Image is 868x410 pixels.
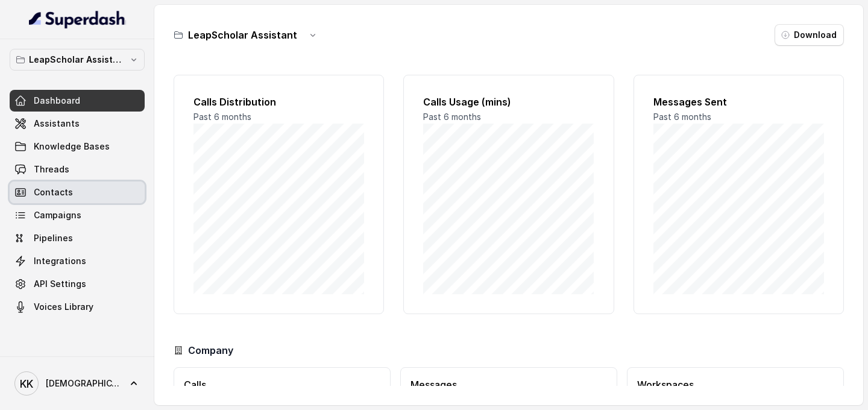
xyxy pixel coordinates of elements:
[29,52,125,67] p: LeapScholar Assistant
[34,209,81,221] span: Campaigns
[637,377,834,392] h3: Workspaces
[34,118,80,130] span: Assistants
[193,112,251,122] span: Past 6 months
[34,163,69,175] span: Threads
[10,204,145,226] a: Campaigns
[10,159,145,180] a: Threads
[34,95,80,107] span: Dashboard
[34,301,93,313] span: Voices Library
[10,296,145,318] a: Voices Library
[10,113,145,134] a: Assistants
[10,49,145,71] button: LeapScholar Assistant
[10,367,145,400] a: [DEMOGRAPHIC_DATA]
[10,273,145,295] a: API Settings
[10,227,145,249] a: Pipelines
[653,112,711,122] span: Past 6 months
[775,24,844,46] button: Download
[20,377,33,390] text: KK
[34,140,110,153] span: Knowledge Bases
[10,136,145,157] a: Knowledge Bases
[410,377,607,392] h3: Messages
[34,232,73,244] span: Pipelines
[193,95,364,109] h2: Calls Distribution
[423,95,594,109] h2: Calls Usage (mins)
[188,343,233,358] h3: Company
[29,10,126,29] img: light.svg
[46,377,121,389] span: [DEMOGRAPHIC_DATA]
[10,90,145,112] a: Dashboard
[188,28,297,42] h3: LeapScholar Assistant
[423,112,481,122] span: Past 6 months
[10,181,145,203] a: Contacts
[184,377,380,392] h3: Calls
[10,250,145,272] a: Integrations
[653,95,824,109] h2: Messages Sent
[34,186,73,198] span: Contacts
[34,255,86,267] span: Integrations
[34,278,86,290] span: API Settings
